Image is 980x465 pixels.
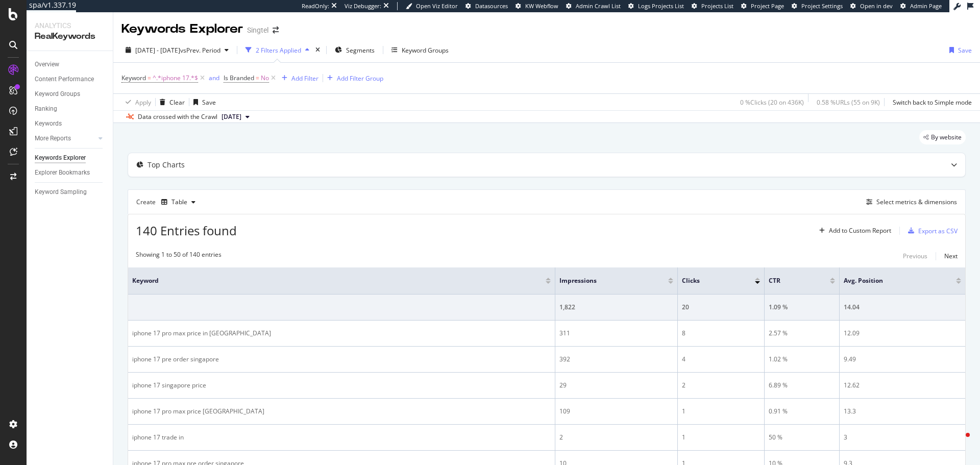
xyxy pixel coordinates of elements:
button: Switch back to Simple mode [889,94,972,110]
div: Showing 1 to 50 of 140 entries [136,250,222,262]
span: = [148,74,151,82]
div: 4 [682,355,760,364]
a: Keyword Sampling [35,187,106,198]
div: times [313,45,322,55]
div: 12.09 [844,329,961,338]
button: Add Filter Group [323,72,383,84]
div: iphone 17 pro max price in [GEOGRAPHIC_DATA] [132,329,551,338]
div: Ranking [35,104,57,114]
div: 13.3 [844,407,961,416]
span: ^.*iphone 17.*$ [153,71,198,85]
span: Clicks [682,276,740,285]
button: Apply [121,94,151,110]
div: 1 [682,433,760,442]
a: Logs Projects List [628,2,684,10]
div: Add to Custom Report [829,228,891,234]
div: Keywords [35,118,62,129]
button: 2 Filters Applied [241,42,313,58]
a: Explorer Bookmarks [35,167,106,178]
div: 9.49 [844,355,961,364]
a: KW Webflow [516,2,558,10]
div: legacy label [919,130,966,144]
div: Save [202,98,216,107]
div: iphone 17 trade in [132,433,551,442]
span: vs Prev. Period [180,46,220,55]
a: More Reports [35,133,95,144]
div: 2 [682,381,760,390]
button: Add Filter [278,72,318,84]
div: 1,822 [559,303,673,312]
button: Segments [331,42,379,58]
div: Switch back to Simple mode [893,98,972,107]
div: More Reports [35,133,71,144]
div: Analytics [35,20,105,31]
span: [DATE] - [DATE] [135,46,180,55]
div: 311 [559,329,673,338]
a: Open Viz Editor [406,2,458,10]
div: Top Charts [148,160,185,170]
div: Next [944,252,958,260]
div: ReadOnly: [302,2,329,10]
div: 6.89 % [769,381,836,390]
div: Overview [35,59,59,70]
div: 3 [844,433,961,442]
button: Next [944,250,958,262]
button: Previous [903,250,927,262]
span: 2025 Aug. 31st [222,112,241,121]
button: Select metrics & dimensions [862,196,957,208]
div: Previous [903,252,927,260]
button: Keyword Groups [387,42,453,58]
div: 20 [682,303,760,312]
a: Projects List [692,2,733,10]
button: Clear [156,94,185,110]
a: Admin Page [900,2,942,10]
a: Datasources [465,2,508,10]
span: Open Viz Editor [416,2,458,10]
div: Singtel [247,25,268,35]
div: 0 % Clicks ( 20 on 436K ) [740,98,804,107]
span: Is Branded [224,74,254,82]
div: Viz Debugger: [345,2,381,10]
div: iphone 17 pre order singapore [132,355,551,364]
a: Overview [35,59,106,70]
button: [DATE] [217,111,254,123]
span: Project Page [751,2,784,10]
a: Project Page [741,2,784,10]
a: Open in dev [850,2,893,10]
span: Logs Projects List [638,2,684,10]
div: 392 [559,355,673,364]
div: 1.02 % [769,355,836,364]
div: iphone 17 pro max price [GEOGRAPHIC_DATA] [132,407,551,416]
div: Apply [135,98,151,107]
div: 0.58 % URLs ( 55 on 9K ) [817,98,880,107]
button: Export as CSV [904,223,958,239]
span: = [256,74,259,82]
div: 50 % [769,433,836,442]
div: Keyword Groups [402,46,449,55]
div: Keywords Explorer [121,20,243,38]
div: Keyword Groups [35,89,80,100]
span: Segments [346,46,375,55]
div: Data crossed with the Crawl [138,112,217,121]
div: 12.62 [844,381,961,390]
span: Admin Crawl List [576,2,621,10]
a: Keywords Explorer [35,153,106,163]
div: Create [136,194,200,210]
span: Projects List [701,2,733,10]
a: Keywords [35,118,106,129]
span: 140 Entries found [136,222,237,239]
div: Table [171,199,187,205]
div: 1.09 % [769,303,836,312]
a: Ranking [35,104,106,114]
a: Content Performance [35,74,106,85]
div: iphone 17 singapore price [132,381,551,390]
span: Open in dev [860,2,893,10]
div: Keywords Explorer [35,153,86,163]
div: Select metrics & dimensions [876,198,957,206]
button: [DATE] - [DATE]vsPrev. Period [121,42,233,58]
a: Project Settings [792,2,843,10]
button: Save [189,94,216,110]
div: 29 [559,381,673,390]
span: By website [931,134,962,140]
span: Project Settings [801,2,843,10]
